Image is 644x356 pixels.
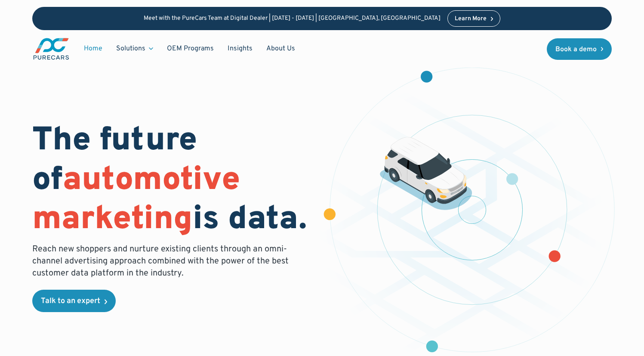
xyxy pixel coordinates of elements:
p: Meet with the PureCars Team at Digital Dealer | [DATE] - [DATE] | [GEOGRAPHIC_DATA], [GEOGRAPHIC_... [144,15,441,22]
a: Learn More [447,10,501,27]
a: About Us [259,40,302,57]
div: Learn More [455,16,487,22]
a: main [32,37,70,61]
div: Solutions [109,40,160,57]
a: Home [77,40,109,57]
img: illustration of a vehicle [380,137,472,210]
a: Insights [221,40,259,57]
div: Book a demo [555,46,597,53]
span: automotive marketing [32,160,240,241]
p: Reach new shoppers and nurture existing clients through an omni-channel advertising approach comb... [32,243,294,279]
img: purecars logo [32,37,70,61]
div: Talk to an expert [41,297,100,305]
a: Book a demo [547,38,612,60]
a: OEM Programs [160,40,221,57]
a: Talk to an expert [32,290,116,312]
h1: The future of is data. [32,122,312,240]
div: Solutions [116,44,145,53]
